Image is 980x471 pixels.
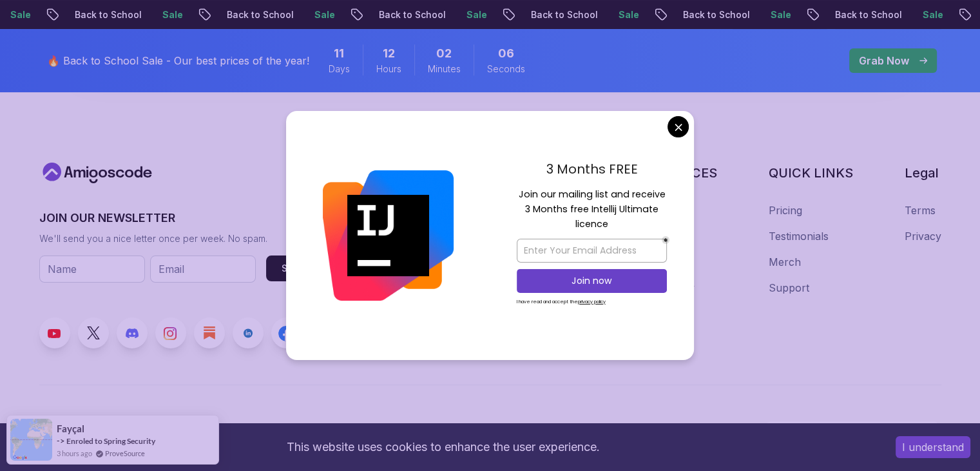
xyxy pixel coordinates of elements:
input: Name [39,256,145,283]
span: 2 Minutes [436,45,452,63]
span: 3 hours ago [57,448,92,459]
p: Sale [122,8,164,21]
span: Hours [376,63,401,75]
span: 12 Hours [383,45,395,63]
p: 🔥 Back to School Sale - Our best prices of the year! [47,53,309,68]
h3: JOIN OUR NEWSLETTER [39,209,328,227]
a: Twitter link [78,317,109,348]
div: Submit [282,262,312,275]
p: Sale [883,8,924,21]
p: Back to School [795,8,883,21]
p: Grab Now [859,53,909,68]
a: Pricing [769,203,802,218]
span: Seconds [487,63,525,75]
h3: QUICK LINKS [769,164,853,182]
a: Enroled to Spring Security [66,436,155,446]
a: Youtube link [39,317,70,348]
span: 11 Days [334,45,344,63]
img: provesource social proof notification image [10,419,52,461]
button: Submit [266,256,328,281]
span: Minutes [428,63,461,75]
p: Sale [427,8,468,21]
p: Back to School [35,8,122,21]
h3: Legal [905,164,941,182]
a: Testimonials [769,228,829,244]
a: Facebook link [271,317,302,348]
p: Sale [274,8,316,21]
span: -> [57,436,65,446]
a: ProveSource [105,448,145,459]
a: LinkedIn link [233,317,264,348]
a: Privacy [905,228,941,244]
a: Blog link [194,317,225,348]
p: Sale [579,8,620,21]
p: Back to School [187,8,274,21]
span: 6 Seconds [498,45,514,63]
div: This website uses cookies to enhance the user experience. [10,433,876,461]
input: Email [150,256,256,283]
a: Discord link [117,317,148,348]
a: Merch [769,254,801,270]
p: Sale [731,8,772,21]
p: Back to School [491,8,579,21]
span: Fayçal [57,423,84,434]
a: Support [769,280,809,296]
a: Terms [905,203,936,218]
p: Back to School [339,8,427,21]
span: Days [329,63,350,75]
p: Back to School [643,8,731,21]
a: [EMAIL_ADDRESS][DOMAIN_NAME] [763,421,941,441]
button: Accept cookies [896,436,970,458]
a: Instagram link [155,317,186,348]
p: We'll send you a nice letter once per week. No spam. [39,232,328,245]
